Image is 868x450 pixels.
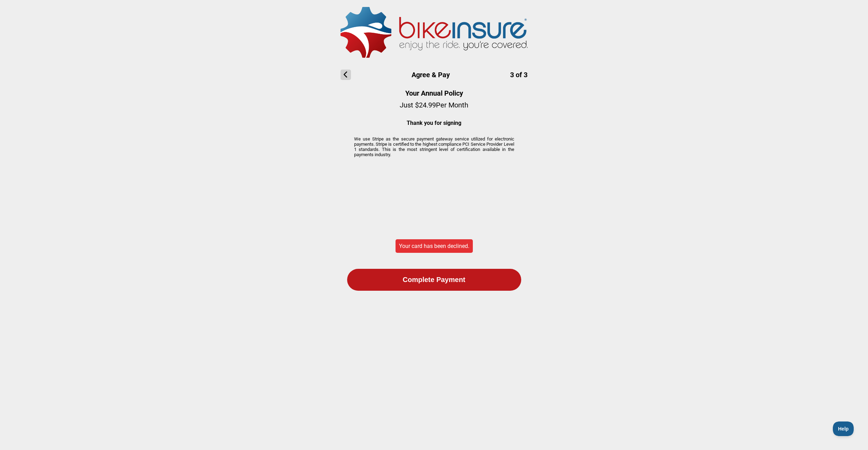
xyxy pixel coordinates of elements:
[351,160,517,235] iframe: Secure payment input frame
[400,89,468,97] h2: Your Annual Policy
[341,70,527,80] h1: Agree & Pay
[400,101,468,109] p: Just $ 24.99 Per Month
[510,71,527,79] span: 3 of 3
[396,239,473,253] p: Your card has been declined.
[833,421,854,436] iframe: Toggle Customer Support
[400,120,468,126] p: Thank you for signing
[354,136,514,157] p: We use Stripe as the secure payment gateway service utilized for electronic payments. Stripe is c...
[347,269,521,291] button: Complete Payment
